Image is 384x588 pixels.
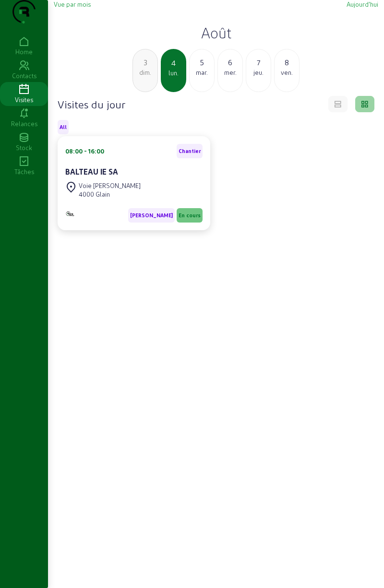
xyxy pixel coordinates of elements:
div: 4 [162,57,185,69]
div: jeu. [246,68,271,77]
div: 6 [218,57,242,68]
div: mar. [190,68,214,77]
span: Aujourd'hui [347,0,378,8]
div: 3 [133,57,157,68]
span: En cours [179,212,201,219]
span: Chantier [179,148,201,154]
div: Voie [PERSON_NAME] [79,181,141,190]
div: 5 [190,57,214,68]
cam-card-title: BALTEAU IE SA [65,167,118,176]
div: 8 [275,57,299,68]
h4: Visites du jour [58,97,125,111]
img: B2B - PVELEC [65,211,75,217]
div: ven. [275,68,299,77]
div: mer. [218,68,242,77]
span: [PERSON_NAME] [130,212,173,219]
div: 08:00 - 16:00 [65,147,104,155]
span: All [60,124,67,130]
div: dim. [133,68,157,77]
div: 4000 Glain [79,190,141,199]
span: Vue par mois [54,0,91,8]
div: lun. [162,69,185,77]
h2: Août [54,24,378,41]
div: 7 [246,57,271,68]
